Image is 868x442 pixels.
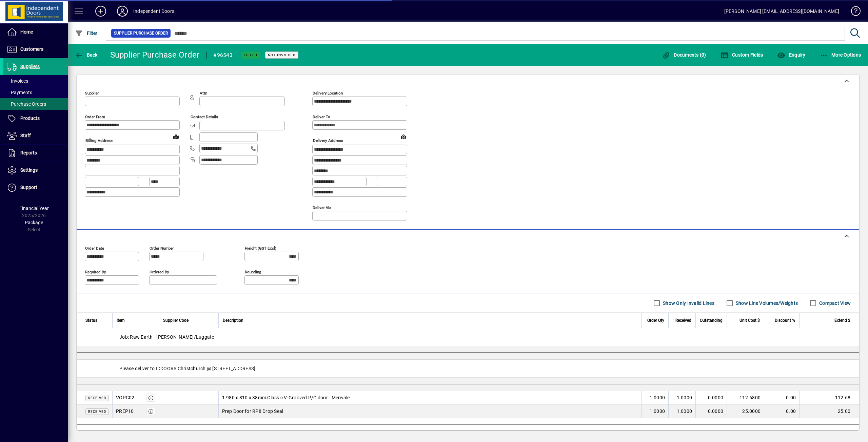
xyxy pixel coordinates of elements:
[313,114,330,119] mat-label: Deliver To
[75,30,98,36] span: Filter
[818,49,863,61] button: More Options
[398,131,409,142] a: View on map
[222,408,283,415] span: Prep Door for RP8 Drop Seal
[3,75,68,87] a: Invoices
[641,391,668,405] td: 1.0000
[85,269,106,274] mat-label: Required by
[764,405,799,418] td: 0.00
[313,91,343,96] mat-label: Delivery Location
[19,206,49,211] span: Financial Year
[133,6,174,17] div: Independent Doors
[668,405,695,418] td: 1.0000
[834,317,850,324] span: Extend $
[7,90,32,95] span: Payments
[110,49,200,60] div: Supplier Purchase Order
[7,101,46,107] span: Purchase Orders
[171,131,181,142] a: View on map
[20,64,40,69] span: Suppliers
[647,317,664,324] span: Order Qty
[68,49,105,61] app-page-header-button: Back
[799,391,859,405] td: 112.68
[20,185,37,190] span: Support
[20,133,31,138] span: Staff
[88,410,106,414] span: Received
[85,114,105,119] mat-label: Order from
[20,167,38,173] span: Settings
[775,317,795,324] span: Discount %
[721,52,763,58] span: Custom Fields
[3,41,68,58] a: Customers
[85,246,104,250] mat-label: Order date
[88,396,106,400] span: Received
[3,98,68,110] a: Purchase Orders
[112,5,133,17] button: Profile
[85,91,99,96] mat-label: Supplier
[3,127,68,144] a: Staff
[116,394,135,401] div: VGPC02
[20,29,33,35] span: Home
[662,52,706,58] span: Documents (0)
[818,300,851,307] label: Compact View
[245,269,261,274] mat-label: Rounding
[268,53,296,57] span: Not Invoiced
[245,246,276,250] mat-label: Freight (GST excl)
[20,150,37,155] span: Reports
[675,317,691,324] span: Received
[20,46,43,52] span: Customers
[73,27,99,39] button: Filter
[739,317,760,324] span: Unit Cost $
[200,91,207,96] mat-label: Attn
[85,317,97,324] span: Status
[213,50,233,61] div: #96543
[820,52,861,58] span: More Options
[114,30,168,37] span: Supplier Purchase Order
[7,78,28,84] span: Invoices
[727,405,764,418] td: 25.0000
[727,391,764,405] td: 112.6800
[3,87,68,98] a: Payments
[846,1,860,23] a: Knowledge Base
[3,110,68,127] a: Products
[77,360,859,377] div: Please deliver to IDDOORS Christchurch @ [STREET_ADDRESS].
[3,145,68,162] a: Reports
[775,49,807,61] button: Enquiry
[73,49,99,61] button: Back
[3,179,68,196] a: Support
[90,5,112,17] button: Add
[3,24,68,41] a: Home
[724,6,839,17] div: [PERSON_NAME] [EMAIL_ADDRESS][DOMAIN_NAME]
[75,52,98,58] span: Back
[734,300,798,307] label: Show Line Volumes/Weights
[641,405,668,418] td: 1.0000
[150,246,174,250] mat-label: Order number
[700,317,723,324] span: Outstanding
[695,391,727,405] td: 0.0000
[313,205,331,210] mat-label: Deliver via
[223,317,243,324] span: Description
[25,220,43,225] span: Package
[719,49,765,61] button: Custom Fields
[222,394,350,401] span: 1.980 x 810 x 38mm Classic V-Grooved P/C door - Merivale
[799,405,859,418] td: 25.00
[20,115,40,121] span: Products
[777,52,805,58] span: Enquiry
[116,408,134,415] div: PREP10
[764,391,799,405] td: 0.00
[660,49,708,61] button: Documents (0)
[163,317,189,324] span: Supplier Code
[695,405,727,418] td: 0.0000
[662,300,714,307] label: Show Only Invalid Lines
[150,269,169,274] mat-label: Ordered by
[77,328,859,346] div: Job: Raw Earth - [PERSON_NAME]/Luggate
[117,317,125,324] span: Item
[3,162,68,179] a: Settings
[244,53,257,57] span: Filled
[668,391,695,405] td: 1.0000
